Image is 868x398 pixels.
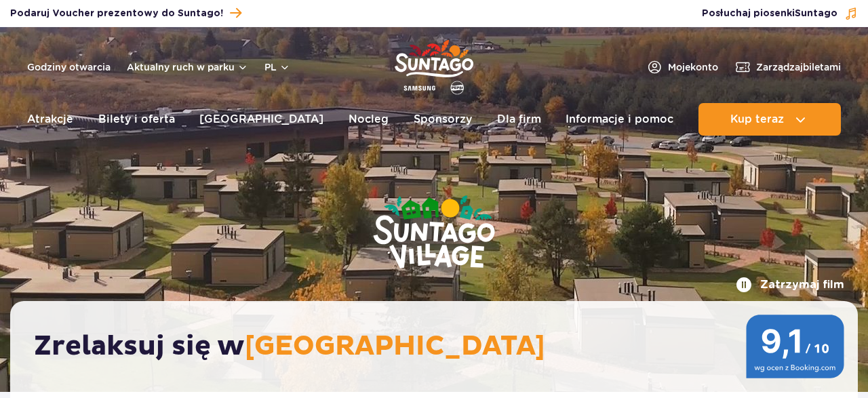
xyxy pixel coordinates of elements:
span: [GEOGRAPHIC_DATA] [245,330,545,363]
img: 9,1/10 wg ocen z Booking.com [746,315,844,378]
a: Nocleg [349,103,389,136]
span: Moje konto [668,60,718,74]
a: Dla firm [497,103,541,136]
a: Atrakcje [27,103,73,136]
a: Park of Poland [395,34,473,96]
a: Podaruj Voucher prezentowy do Suntago! [10,4,241,22]
button: Posłuchaj piosenkiSuntago [702,7,858,20]
a: Bilety i oferta [98,103,175,136]
a: Godziny otwarcia [27,60,111,74]
span: Suntago [795,9,837,18]
a: Sponsorzy [414,103,472,136]
button: Aktualny ruch w parku [127,62,248,73]
span: Zarządzaj biletami [756,60,841,74]
img: Suntago Village [319,142,549,324]
span: Posłuchaj piosenki [702,7,837,20]
span: Podaruj Voucher prezentowy do Suntago! [10,7,223,20]
span: Kup teraz [730,113,784,125]
a: [GEOGRAPHIC_DATA] [199,103,323,136]
button: Kup teraz [698,103,841,136]
button: pl [264,60,290,74]
h2: Zrelaksuj się w [34,330,848,363]
button: Zatrzymaj film [736,277,844,293]
a: Mojekonto [646,59,718,75]
a: Informacje i pomoc [566,103,673,136]
a: Zarządzajbiletami [734,59,841,75]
